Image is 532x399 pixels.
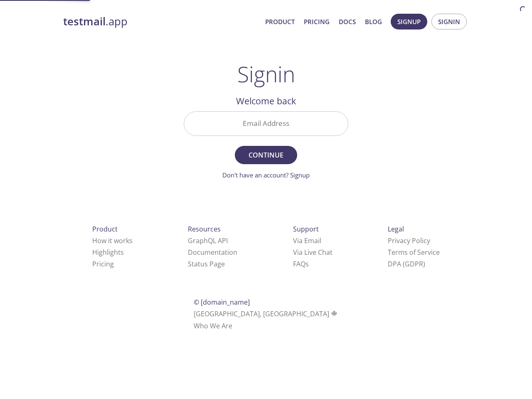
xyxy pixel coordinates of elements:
a: Product [265,16,295,27]
span: Resources [188,224,221,234]
span: s [305,259,309,268]
span: [GEOGRAPHIC_DATA], [GEOGRAPHIC_DATA] [194,309,339,318]
a: Terms of Service [388,248,440,257]
a: Who We Are [194,321,232,330]
strong: testmail [63,14,106,29]
a: Status Page [188,259,225,268]
span: Signin [438,16,460,27]
a: How it works [92,236,133,245]
a: Don't have an account? Signup [222,171,310,179]
span: Signup [397,16,421,27]
a: FAQ [293,259,309,268]
button: Signin [431,14,467,30]
a: Docs [339,16,356,27]
a: Pricing [304,16,330,27]
h2: Welcome back [184,94,348,108]
a: Documentation [188,248,237,257]
a: Blog [365,16,382,27]
a: Via Live Chat [293,248,332,257]
button: Continue [235,146,297,164]
a: GraphQL API [188,236,228,245]
button: Signup [391,14,427,30]
a: Highlights [92,248,124,257]
h1: Signin [237,62,295,86]
a: Privacy Policy [388,236,430,245]
span: Product [92,224,118,234]
span: Support [293,224,319,234]
a: Pricing [92,259,114,268]
span: Legal [388,224,404,234]
span: © [DOMAIN_NAME] [194,298,250,307]
a: DPA (GDPR) [388,259,425,268]
a: Via Email [293,236,321,245]
span: Continue [244,149,288,161]
a: testmail.app [63,15,259,29]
